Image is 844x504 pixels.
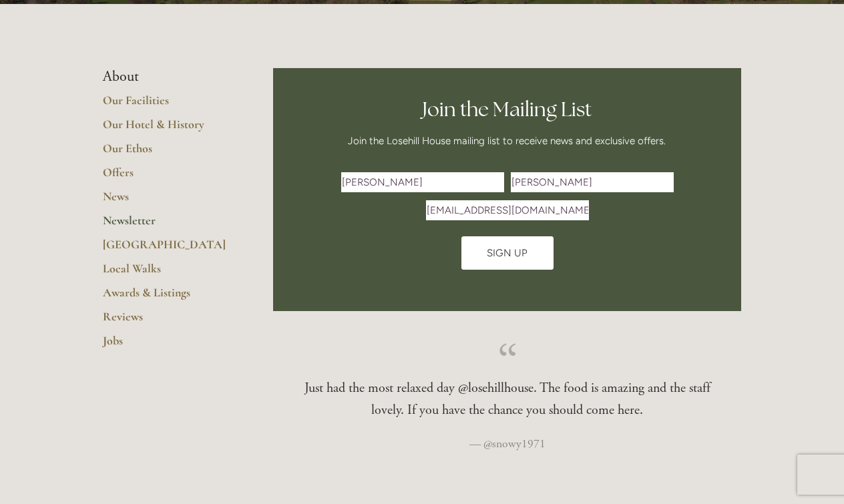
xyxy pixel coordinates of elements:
a: Awards & Listings [103,285,230,309]
li: About [103,68,230,85]
a: Newsletter [103,213,230,237]
figcaption: — @snowy1971 [294,421,720,455]
a: Reviews [103,309,230,333]
a: Our Ethos [103,141,230,165]
a: Offers [103,165,230,189]
blockquote: Just had the most relaxed day @losehillhouse. The food is amazing and the staff lovely. If you ha... [294,355,720,421]
input: Last Name [511,172,674,192]
input: First Name [341,172,504,192]
span: Sign Up [487,247,527,259]
input: Email Address [426,200,589,220]
a: Jobs [103,333,230,357]
a: Local Walks [103,261,230,285]
a: Our Facilities [103,93,230,117]
span: “ [294,355,720,377]
h2: Join the Mailing List [333,97,681,121]
a: [GEOGRAPHIC_DATA] [103,237,230,261]
p: Join the Losehill House mailing list to receive news and exclusive offers. [333,133,681,149]
a: News [103,189,230,213]
a: Our Hotel & History [103,117,230,141]
button: Sign Up [461,236,554,270]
